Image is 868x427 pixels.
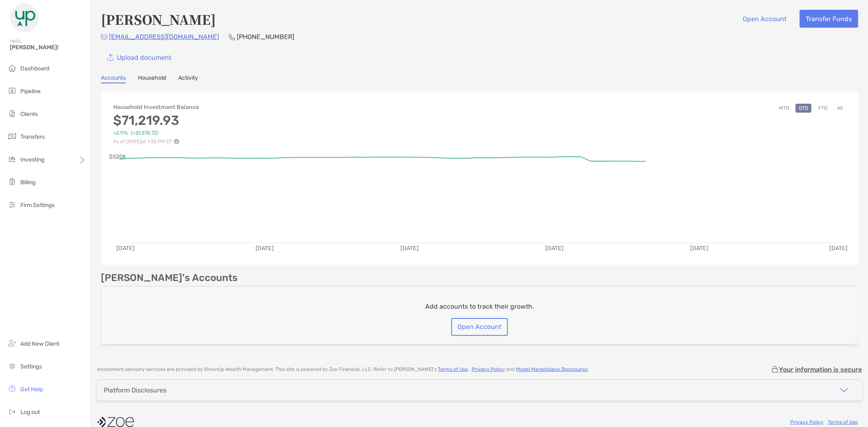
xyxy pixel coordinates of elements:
text: [DATE] [116,245,135,252]
div: Platform Disclosures [104,386,166,394]
img: dashboard icon [7,63,17,73]
button: Transfer Funds [800,10,858,28]
a: Accounts [101,74,126,83]
p: Your information is secure [779,366,862,373]
span: +2.17% [113,130,128,136]
text: [DATE] [829,245,848,252]
button: All [834,104,846,113]
img: icon arrow [839,385,849,395]
a: Upload document [101,48,177,66]
span: Transfers [20,133,45,140]
img: get-help icon [7,384,17,394]
h4: [PERSON_NAME] [101,10,216,28]
img: settings icon [7,361,17,371]
span: Log out [20,409,40,416]
img: Performance Info [174,139,179,144]
p: Investment advisory services are provided by GreenUp Wealth Management . This site is powered by ... [97,366,589,373]
p: As of [DATE] at 1:30 PM ET [113,139,199,144]
a: Terms of Use [828,419,858,425]
img: Phone Icon [229,34,235,40]
p: Add accounts to track their growth. [425,301,534,312]
span: ( +$1,578.72 ) [131,130,158,136]
text: [DATE] [256,245,274,252]
button: QTD [796,104,811,113]
img: Zoe Logo [10,3,39,33]
h4: Household Investment Balance [113,104,199,111]
button: Open Account [451,318,508,336]
a: Privacy Policy [790,419,824,425]
img: pipeline icon [7,86,17,96]
img: billing icon [7,177,17,187]
a: Terms of Use [438,366,468,372]
img: clients icon [7,109,17,118]
img: button icon [107,54,114,61]
span: [PERSON_NAME]! [10,44,86,51]
h3: $71,219.93 [113,113,199,128]
img: Email Icon [101,35,107,39]
a: Privacy Policy [472,366,505,372]
text: [DATE] [400,245,419,252]
text: [DATE] [545,245,564,252]
span: Firm Settings [20,202,55,209]
img: transfers icon [7,131,17,141]
img: investing icon [7,154,17,164]
button: YTD [815,104,831,113]
p: [EMAIL_ADDRESS][DOMAIN_NAME] [109,32,219,42]
button: MTD [776,104,792,113]
span: Investing [20,156,44,163]
a: Activity [178,74,198,83]
text: [DATE] [690,245,708,252]
p: [PERSON_NAME]'s Accounts [101,273,238,283]
span: Dashboard [20,65,49,72]
text: $520K [109,153,127,160]
img: logout icon [7,407,17,416]
img: firm-settings icon [7,200,17,209]
a: Model Marketplace Disclosures [516,366,588,372]
a: Household [138,74,166,83]
p: [PHONE_NUMBER] [237,32,294,42]
button: Open Account [737,10,793,28]
span: Settings [20,363,42,370]
img: add_new_client icon [7,338,17,348]
span: Clients [20,111,38,118]
span: Get Help [20,386,43,393]
span: Billing [20,179,35,186]
span: Add New Client [20,340,59,347]
span: Pipeline [20,88,41,95]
